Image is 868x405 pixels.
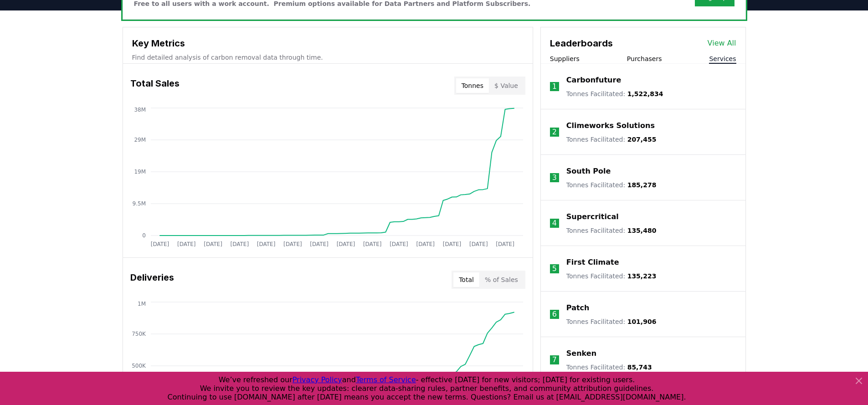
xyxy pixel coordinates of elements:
[566,120,655,131] a: Climeworks Solutions
[204,241,222,247] tspan: [DATE]
[310,241,329,247] tspan: [DATE]
[550,54,580,63] button: Suppliers
[132,200,145,207] tspan: 9.5M
[566,317,657,326] p: Tonnes Facilitated :
[627,272,657,280] span: 135,223
[627,318,657,325] span: 101,906
[552,81,557,92] p: 1
[708,38,736,49] a: View All
[566,226,657,235] p: Tonnes Facilitated :
[566,348,596,359] a: Senken
[142,232,146,239] tspan: 0
[230,241,249,247] tspan: [DATE]
[134,169,146,175] tspan: 19M
[627,136,657,143] span: 207,455
[363,241,381,247] tspan: [DATE]
[177,241,195,247] tspan: [DATE]
[150,241,169,247] tspan: [DATE]
[552,172,557,183] p: 3
[132,363,146,369] tspan: 500K
[566,363,652,372] p: Tonnes Facilitated :
[130,271,174,289] h3: Deliveries
[552,263,557,274] p: 5
[336,241,355,247] tspan: [DATE]
[469,241,488,247] tspan: [DATE]
[257,241,275,247] tspan: [DATE]
[627,181,657,189] span: 185,278
[453,272,479,287] button: Total
[479,272,524,287] button: % of Sales
[566,75,621,86] a: Carbonfuture
[566,166,611,177] a: South Pole
[627,54,662,63] button: Purchasers
[709,54,736,63] button: Services
[416,241,435,247] tspan: [DATE]
[627,90,663,97] span: 1,522,834
[566,272,657,281] p: Tonnes Facilitated :
[550,36,613,50] h3: Leaderboards
[134,107,146,113] tspan: 38M
[489,78,524,93] button: $ Value
[566,302,590,313] a: Patch
[134,137,146,143] tspan: 29M
[132,53,524,62] p: Find detailed analysis of carbon removal data through time.
[456,78,489,93] button: Tonnes
[566,135,657,144] p: Tonnes Facilitated :
[566,89,663,98] p: Tonnes Facilitated :
[566,180,657,190] p: Tonnes Facilitated :
[566,257,619,268] a: First Climate
[138,301,146,307] tspan: 1M
[627,364,652,371] span: 85,743
[552,218,557,229] p: 4
[283,241,302,247] tspan: [DATE]
[552,127,557,138] p: 2
[130,77,180,95] h3: Total Sales
[552,354,557,365] p: 7
[390,241,408,247] tspan: [DATE]
[442,241,461,247] tspan: [DATE]
[627,227,657,234] span: 135,480
[132,331,146,337] tspan: 750K
[566,211,619,222] a: Supercritical
[132,36,524,50] h3: Key Metrics
[552,309,557,320] p: 6
[496,241,514,247] tspan: [DATE]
